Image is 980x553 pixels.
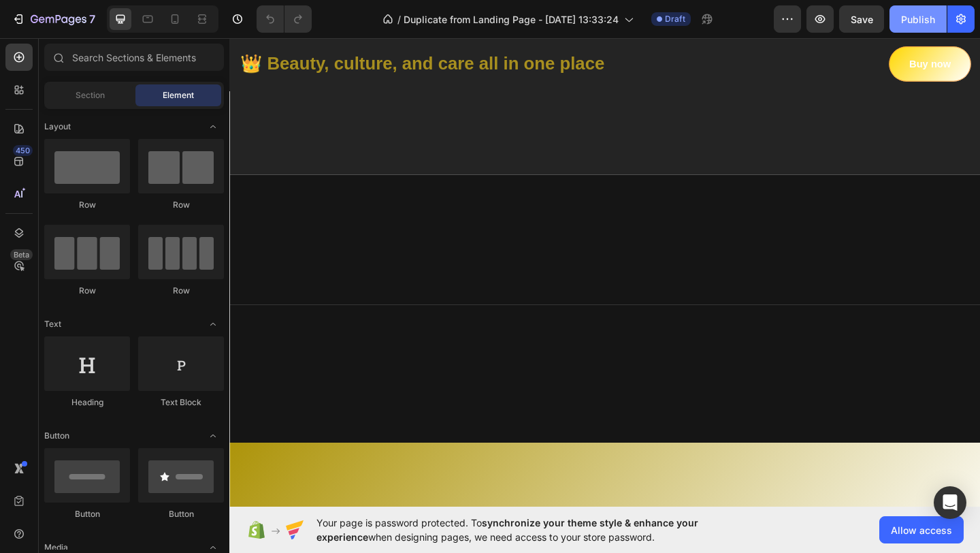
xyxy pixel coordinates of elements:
[163,89,194,101] span: Element
[229,36,980,508] iframe: Design area
[44,508,130,520] div: Button
[316,516,751,544] span: Your page is password protected. To when designing pages, we need access to your store password.
[934,486,966,519] div: Open Intercom Messenger
[5,5,101,33] button: 7
[839,5,884,33] button: Save
[138,396,224,409] div: Text Block
[44,396,130,409] div: Heading
[44,430,69,442] span: Button
[257,5,312,33] div: Undo/Redo
[202,425,224,447] span: Toggle open
[397,12,401,27] span: /
[44,199,130,211] div: Row
[891,523,952,537] span: Allow access
[901,12,935,27] div: Publish
[10,249,33,260] div: Beta
[889,5,947,33] button: Publish
[851,14,873,25] span: Save
[13,145,33,156] div: 450
[665,13,685,25] span: Draft
[76,89,105,101] span: Section
[138,508,224,520] div: Button
[44,285,130,297] div: Row
[717,11,806,49] button: Buy now
[202,116,224,138] span: Toggle open
[44,44,224,71] input: Search Sections & Elements
[138,285,224,297] div: Row
[89,11,95,27] p: 7
[404,12,619,27] span: Duplicate from Landing Page - [DATE] 13:33:24
[739,22,785,38] div: Buy now
[879,516,964,543] button: Allow access
[44,318,61,330] span: Text
[138,199,224,211] div: Row
[316,517,698,543] span: synchronize your theme style & enhance your experience
[44,121,71,133] span: Layout
[202,313,224,335] span: Toggle open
